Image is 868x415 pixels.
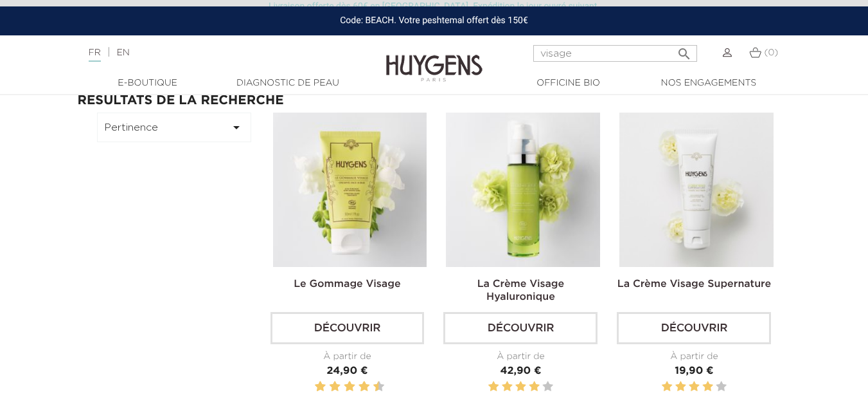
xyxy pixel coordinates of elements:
label: 6 [346,379,353,395]
label: 4 [702,379,713,395]
label: 5 [543,379,553,395]
span: 24,90 € [327,366,368,376]
a: Nos engagements [644,77,773,90]
label: 3 [689,379,699,395]
label: 3 [515,379,526,395]
label: 5 [342,379,344,395]
a: La Crème Visage Supernature [617,279,771,290]
span: 42,90 € [500,366,541,376]
a: Découvrir [617,312,771,344]
label: 2 [675,379,686,395]
label: 7 [356,379,358,395]
div: À partir de [270,350,425,364]
a: La Crème Visage Hyaluronique [477,279,565,302]
img: Huygens [386,34,483,84]
div: | [82,45,352,60]
a: E-Boutique [84,77,212,90]
span: (0) [764,48,778,57]
a: Découvrir [443,312,598,344]
img: La Crème Visage Hyaluronique [446,113,600,267]
label: 9 [371,379,373,395]
label: 1 [488,379,499,395]
button: Pertinence [97,113,251,142]
label: 4 [529,379,539,395]
div: À partir de [443,350,598,364]
label: 2 [502,379,512,395]
a: EN [116,48,129,57]
label: 3 [327,379,329,395]
a: Le Gommage Visage [294,279,400,290]
label: 8 [361,379,368,395]
i:  [677,42,692,58]
label: 4 [332,379,338,395]
i:  [229,120,244,135]
a: Découvrir [270,312,425,344]
a: Officine Bio [504,77,633,90]
img: Le Gommage Visage [273,113,427,267]
span: 19,90 € [675,366,713,376]
div: À partir de [617,350,771,364]
label: 1 [662,379,672,395]
label: 2 [317,379,324,395]
a: FR [89,48,101,62]
button:  [673,41,696,59]
input: Rechercher [533,45,697,62]
label: 10 [376,379,382,395]
label: 5 [716,379,727,395]
h2: Résultats de la recherche [78,93,791,107]
img: La Crème Visage Supernature [619,113,774,267]
label: 1 [312,379,314,395]
a: Diagnostic de peau [224,77,352,90]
